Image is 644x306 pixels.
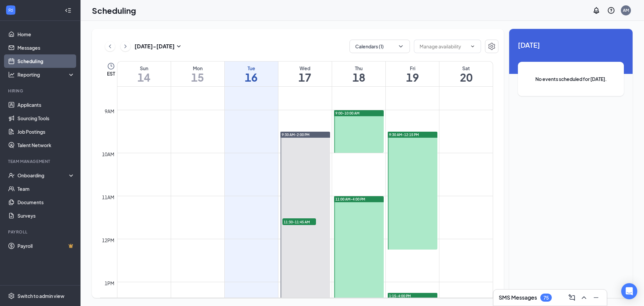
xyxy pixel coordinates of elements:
div: Payroll [8,229,73,235]
h3: SMS Messages [499,294,537,301]
a: September 20, 2025 [439,61,493,86]
a: Documents [17,195,75,209]
svg: ComposeMessage [568,294,576,302]
div: Mon [171,65,224,72]
div: Hiring [8,88,73,94]
a: September 15, 2025 [171,61,224,86]
svg: UserCheck [8,172,15,179]
div: Open Intercom Messenger [621,283,637,299]
svg: QuestionInfo [607,6,615,14]
h3: [DATE] - [DATE] [135,43,175,50]
button: ChevronRight [120,41,130,51]
h1: 14 [117,72,171,83]
button: ChevronUp [579,292,589,303]
div: 11am [101,193,116,201]
span: 9:30 AM-2:00 PM [282,132,310,137]
div: Sun [117,65,171,72]
div: 1pm [103,279,116,287]
h1: 18 [332,72,385,83]
a: Surveys [17,209,75,222]
span: EST [107,70,115,77]
svg: ChevronDown [397,43,404,50]
a: September 14, 2025 [117,61,171,86]
span: 11:00 AM-4:00 PM [335,197,365,202]
a: Sourcing Tools [17,112,75,125]
a: September 16, 2025 [225,61,278,86]
a: Applicants [17,98,75,112]
svg: ChevronDown [470,44,475,49]
span: 11:30-11:45 AM [282,218,316,225]
button: ComposeMessage [567,292,577,303]
a: Job Postings [17,125,75,138]
div: Wed [278,65,332,72]
a: September 17, 2025 [278,61,332,86]
input: Manage availability [420,43,467,50]
svg: Clock [107,62,115,70]
div: 10am [101,150,116,158]
svg: Minimize [592,294,600,302]
h1: 17 [278,72,332,83]
div: Thu [332,65,385,72]
span: 1:15-4:00 PM [389,294,411,298]
svg: Analysis [8,71,15,78]
div: Sat [439,65,493,72]
h1: 16 [225,72,278,83]
svg: ChevronUp [580,294,588,302]
a: Talent Network [17,138,75,152]
h1: Scheduling [92,5,136,16]
div: 9am [103,107,116,115]
a: Messages [17,41,75,54]
a: September 18, 2025 [332,61,385,86]
span: 9:30 AM-12:15 PM [389,132,419,137]
span: 9:00-10:00 AM [335,111,360,116]
a: PayrollCrown [17,239,75,253]
div: 75 [543,295,549,301]
span: [DATE] [518,40,624,50]
div: Fri [386,65,439,72]
svg: Collapse [65,7,71,14]
div: Tue [225,65,278,72]
div: 12pm [101,236,116,244]
button: ChevronLeft [105,41,115,51]
svg: Notifications [592,6,600,14]
svg: WorkstreamLogo [7,7,14,13]
div: Reporting [17,71,75,78]
h1: 20 [439,72,493,83]
div: Onboarding [17,172,69,179]
button: Minimize [591,292,601,303]
h1: 19 [386,72,439,83]
button: Calendars (1)ChevronDown [350,40,410,53]
div: AM [623,7,629,13]
svg: Settings [8,293,15,299]
a: September 19, 2025 [386,61,439,86]
svg: ChevronLeft [107,42,113,50]
svg: Settings [488,42,496,50]
div: Switch to admin view [17,293,64,299]
a: Team [17,182,75,195]
h1: 15 [171,72,224,83]
a: Home [17,28,75,41]
svg: ChevronRight [122,42,129,50]
a: Scheduling [17,54,75,68]
button: Settings [485,40,498,53]
svg: SmallChevronDown [175,42,183,50]
div: Team Management [8,159,73,164]
span: No events scheduled for [DATE]. [531,75,610,83]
